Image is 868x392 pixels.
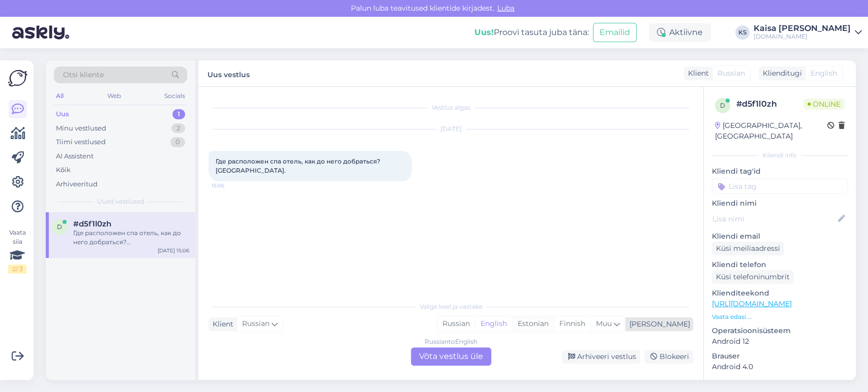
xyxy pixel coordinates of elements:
[8,69,27,88] img: Askly Logo
[56,137,106,147] div: Tiimi vestlused
[512,316,554,332] div: Estonian
[216,157,382,174] span: Где расположен спа отель, как до него добраться? [GEOGRAPHIC_DATA].
[437,316,475,332] div: Russian
[411,347,491,366] div: Võta vestlus üle
[54,89,66,103] div: All
[712,312,848,321] p: Vaata edasi ...
[811,68,837,79] span: English
[56,123,106,134] div: Minu vestlused
[474,26,589,39] div: Proovi tasuta juba täna:
[554,316,590,332] div: Finnish
[625,319,690,330] div: [PERSON_NAME]
[712,288,848,299] p: Klienditeekond
[97,197,144,206] span: Uued vestlused
[754,32,851,41] div: [DOMAIN_NAME]
[593,23,637,42] button: Emailid
[596,319,612,328] span: Muu
[56,179,98,189] div: Arhiveeritud
[170,137,185,147] div: 0
[712,179,848,194] input: Lisa tag
[649,23,711,42] div: Aktiivne
[208,319,233,330] div: Klient
[172,109,185,119] div: 1
[56,109,69,119] div: Uus
[720,102,725,109] span: d
[736,98,803,110] div: # d5f1l0zh
[474,27,494,37] b: Uus!
[712,166,848,177] p: Kliendi tag'id
[208,124,693,134] div: [DATE]
[208,302,693,311] div: Valige keel ja vastake
[712,351,848,362] p: Brauser
[425,337,477,346] div: Russian to English
[242,318,270,330] span: Russian
[73,219,111,228] span: #d5f1l0zh
[207,67,250,80] label: Uus vestlus
[712,325,848,336] p: Operatsioonisüsteem
[73,228,189,247] div: Где расположен спа отель, как до него добраться? [GEOGRAPHIC_DATA].
[208,103,693,112] div: Vestlus algas
[712,242,784,255] div: Küsi meiliaadressi
[158,247,189,254] div: [DATE] 15:06
[712,151,848,160] div: Kliendi info
[712,299,792,308] a: [URL][DOMAIN_NAME]
[562,350,640,364] div: Arhiveeri vestlus
[712,213,836,224] input: Lisa nimi
[63,70,104,80] span: Otsi kliente
[712,259,848,270] p: Kliendi telefon
[8,228,26,274] div: Vaata siia
[475,316,512,332] div: English
[162,89,187,103] div: Socials
[56,165,71,175] div: Kõik
[494,4,518,13] span: Luba
[712,198,848,209] p: Kliendi nimi
[684,68,709,79] div: Klient
[754,24,851,32] div: Kaisa [PERSON_NAME]
[105,89,123,103] div: Web
[712,231,848,242] p: Kliendi email
[803,99,845,110] span: Online
[56,151,94,161] div: AI Assistent
[57,223,62,231] span: d
[717,68,745,79] span: Russian
[759,68,802,79] div: Klienditugi
[715,120,827,142] div: [GEOGRAPHIC_DATA], [GEOGRAPHIC_DATA]
[171,123,185,134] div: 2
[754,24,862,41] a: Kaisa [PERSON_NAME][DOMAIN_NAME]
[8,265,26,274] div: 2 / 3
[712,362,848,372] p: Android 4.0
[735,25,750,40] div: KS
[212,182,250,189] span: 15:06
[712,270,794,284] div: Küsi telefoninumbrit
[712,336,848,347] p: Android 12
[644,350,693,364] div: Blokeeri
